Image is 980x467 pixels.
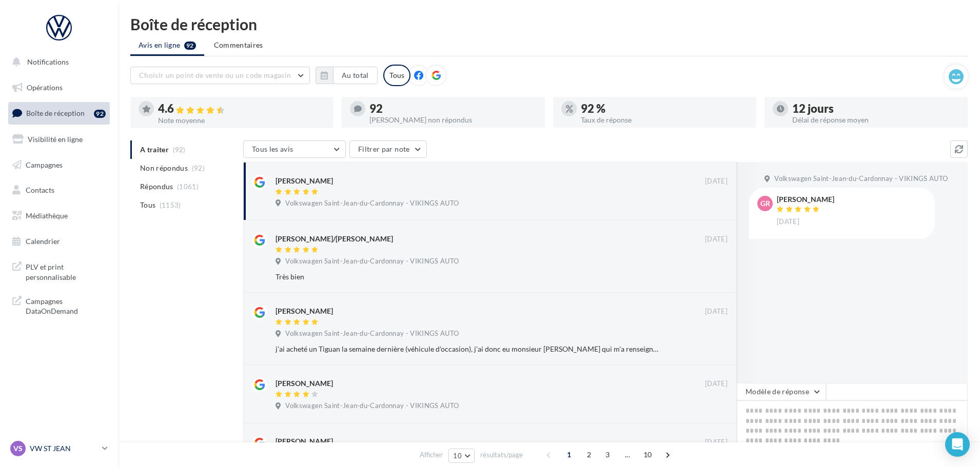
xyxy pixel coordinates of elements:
span: Afficher [420,450,443,460]
div: 92 [369,103,537,114]
span: 10 [453,452,462,460]
span: Tous les avis [252,145,293,153]
span: [DATE] [705,177,728,186]
a: Campagnes DataOnDemand [6,290,112,320]
span: Boîte de réception [26,109,85,117]
button: Au total [333,67,378,84]
div: [PERSON_NAME] [276,436,333,446]
span: 10 [639,446,656,463]
p: VW ST JEAN [30,443,98,454]
span: [DATE] [705,235,728,244]
span: Notifications [27,57,69,66]
span: Non répondus [140,163,188,173]
div: [PERSON_NAME] non répondus [369,116,537,124]
a: Campagnes [6,154,112,176]
div: 92 [94,110,106,118]
span: VS [13,443,23,454]
div: [PERSON_NAME] [276,378,333,389]
span: Volkswagen Saint-Jean-du-Cardonnay - VIKINGS AUTO [285,329,459,338]
span: Visibilité en ligne [28,135,83,144]
span: Commentaires [214,40,263,50]
div: Note moyenne [158,117,325,124]
div: 92 % [581,103,748,114]
a: Contacts [6,179,112,201]
div: Taux de réponse [581,116,748,124]
div: Boîte de réception [130,16,968,32]
span: 2 [581,446,597,463]
button: 10 [448,449,475,463]
span: [DATE] [705,438,728,447]
span: résultats/page [480,450,523,460]
span: (92) [192,164,205,172]
a: Boîte de réception92 [6,102,112,124]
span: 3 [599,446,616,463]
span: Choisir un point de vente ou un code magasin [139,71,291,79]
button: Choisir un point de vente ou un code magasin [130,67,310,84]
div: Délai de réponse moyen [792,116,959,124]
div: Très bien [276,272,661,282]
span: [DATE] [705,307,728,316]
div: [PERSON_NAME] [777,196,834,203]
a: Calendrier [6,231,112,252]
button: Filtrer par note [349,140,427,158]
span: (1061) [177,182,199,191]
span: ... [619,446,636,463]
span: [DATE] [777,217,799,227]
span: Gr [760,198,770,209]
span: Opérations [27,83,63,92]
div: [PERSON_NAME] [276,176,333,186]
span: Campagnes DataOnDemand [26,294,106,316]
button: Au total [316,67,378,84]
span: Volkswagen Saint-Jean-du-Cardonnay - VIKINGS AUTO [774,174,948,184]
div: Tous [383,65,410,86]
span: Médiathèque [26,211,68,220]
span: [DATE] [705,379,728,389]
span: Tous [140,200,155,210]
span: 1 [561,446,577,463]
a: PLV et print personnalisable [6,256,112,286]
span: Volkswagen Saint-Jean-du-Cardonnay - VIKINGS AUTO [285,199,459,208]
a: Visibilité en ligne [6,129,112,150]
button: Modèle de réponse [737,383,826,400]
div: Open Intercom Messenger [945,432,970,457]
button: Tous les avis [243,140,346,158]
div: j'ai acheté un Tiguan la semaine dernière (véhicule d'occasion), j'ai donc eu monsieur [PERSON_NA... [276,344,661,354]
span: Volkswagen Saint-Jean-du-Cardonnay - VIKINGS AUTO [285,401,459,411]
div: 4.6 [158,103,325,115]
a: Opérations [6,77,112,98]
span: Contacts [26,186,54,194]
a: Médiathèque [6,205,112,227]
span: Campagnes [26,160,63,169]
div: [PERSON_NAME]/[PERSON_NAME] [276,234,393,244]
span: (1153) [160,201,181,209]
span: Calendrier [26,237,60,246]
div: 12 jours [792,103,959,114]
span: PLV et print personnalisable [26,260,106,282]
span: Répondus [140,181,173,192]
a: VS VW ST JEAN [8,439,110,458]
div: [PERSON_NAME] [276,306,333,316]
button: Notifications [6,51,108,73]
span: Volkswagen Saint-Jean-du-Cardonnay - VIKINGS AUTO [285,257,459,266]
